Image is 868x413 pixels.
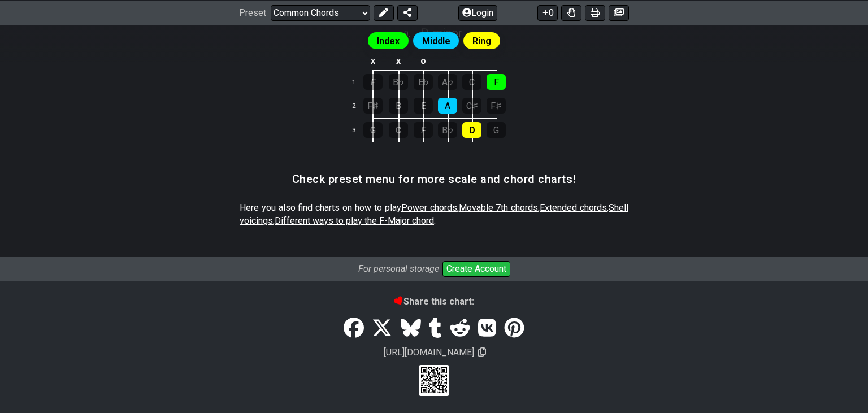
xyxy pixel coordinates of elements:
[292,173,576,185] h3: Check preset menu for more scale and chord charts!
[397,5,418,20] button: Share Preset
[275,215,434,226] span: Different ways to play the F-Major chord
[396,312,424,344] a: Bluesky
[346,94,373,119] td: 2
[458,5,497,20] button: Login
[340,312,368,344] a: Share on Facebook
[438,122,457,138] div: B♭
[487,74,506,90] div: F
[377,33,400,49] span: Index
[239,7,266,18] span: Preset
[438,98,457,114] div: A
[389,74,408,90] div: B♭
[446,312,474,344] a: Reddit
[425,312,446,344] a: Tumblr
[394,296,474,307] b: Share this chart:
[389,122,408,138] div: C
[368,312,396,344] a: Tweet
[419,365,449,395] div: Scan to view on your cellphone.
[401,202,457,213] span: Power chords
[240,202,628,227] p: Here you also find charts on how to play , , , , .
[382,345,476,359] span: [URL][DOMAIN_NAME]
[487,122,506,138] div: G
[561,5,581,20] button: Toggle Dexterity for all fretkits
[462,98,481,114] div: C♯
[358,263,439,274] i: For personal storage
[422,33,450,49] span: Middle
[472,33,491,49] span: Ring
[389,98,408,114] div: B
[271,5,370,20] select: Preset
[537,5,558,20] button: 0
[462,122,481,138] div: D
[609,5,629,20] button: Create image
[474,312,500,344] a: VK
[540,202,607,213] span: Extended chords
[500,312,528,344] a: Pinterest
[459,202,539,213] span: Movable 7th chords
[240,202,628,225] span: Shell voicings
[438,74,457,90] div: A♭
[487,98,506,114] div: F♯
[346,118,373,142] td: 3
[414,74,433,90] div: E♭
[585,5,605,20] button: Print
[374,5,394,20] button: Edit Preset
[414,122,433,138] div: F
[442,261,510,277] button: Create Account
[363,74,383,90] div: F
[363,122,383,138] div: G
[363,98,383,114] div: F♯
[478,347,486,358] span: Copy url to clipboard
[462,74,481,90] div: C
[346,70,373,94] td: 1
[414,98,433,114] div: E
